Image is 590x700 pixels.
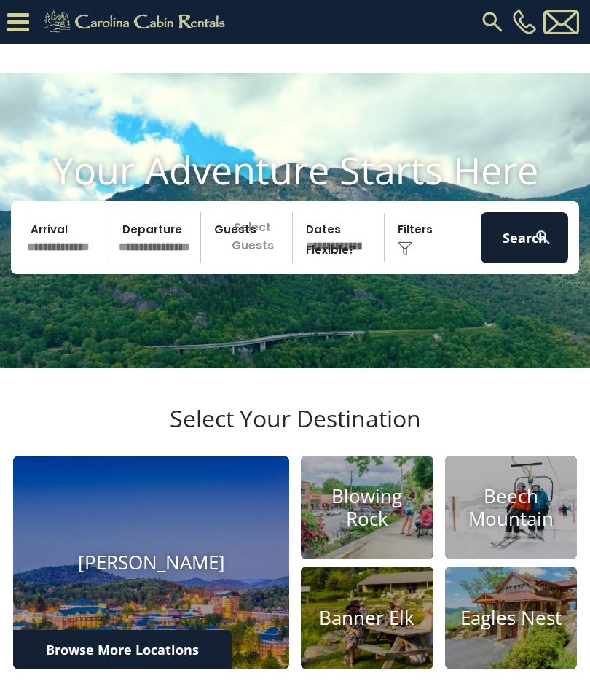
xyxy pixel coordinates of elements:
[13,551,289,574] h4: [PERSON_NAME]
[301,607,433,629] h4: Banner Elk
[479,9,506,35] img: search-regular.svg
[11,147,579,192] h1: Your Adventure Starts Here
[445,607,578,629] h4: Eagles Nest
[509,9,540,34] a: [PHONE_NUMBER]
[301,485,433,530] h4: Blowing Rock
[13,630,232,669] a: Browse More Locations
[301,567,433,670] a: Banner Elk
[398,241,412,256] img: filter--v1.png
[11,405,579,456] h3: Select Your Destination
[36,7,237,36] img: Khaki-logo.png
[13,456,289,669] a: [PERSON_NAME]
[481,212,568,263] button: Search
[445,567,578,670] a: Eagles Nest
[534,228,552,246] img: search-regular-white.png
[205,212,292,263] p: Select Guests
[445,485,578,530] h4: Beech Mountain
[301,456,433,559] a: Blowing Rock
[445,456,578,559] a: Beech Mountain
